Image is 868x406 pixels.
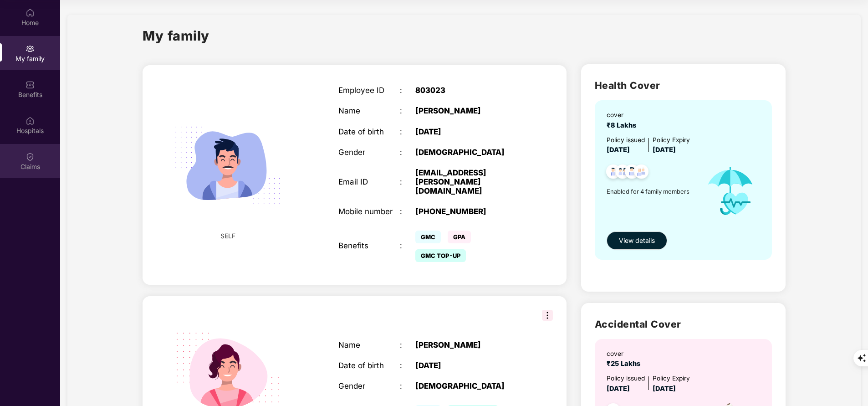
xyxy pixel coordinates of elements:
[338,86,400,95] div: Employee ID
[542,310,553,321] img: svg+xml;base64,PHN2ZyB3aWR0aD0iMzIiIGhlaWdodD0iMzIiIHZpZXdCb3g9IjAgMCAzMiAzMiIgZmlsbD0ibm9uZSIgeG...
[400,381,415,391] div: :
[607,385,630,393] span: [DATE]
[630,162,653,184] img: svg+xml;base64,PHN2ZyB4bWxucz0iaHR0cDovL3d3dy53My5vcmcvMjAwMC9zdmciIHdpZHRoPSI0OC45NDMiIGhlaWdodD...
[338,127,400,136] div: Date of birth
[415,249,466,262] span: GMC TOP-UP
[595,78,772,93] h2: Health Cover
[607,231,667,250] button: View details
[162,100,293,231] img: svg+xml;base64,PHN2ZyB4bWxucz0iaHR0cDovL3d3dy53My5vcmcvMjAwMC9zdmciIHdpZHRoPSIyMjQiIGhlaWdodD0iMT...
[607,360,644,368] span: ₹25 Lakhs
[415,361,523,370] div: [DATE]
[338,361,400,370] div: Date of birth
[415,168,523,195] div: [EMAIL_ADDRESS][PERSON_NAME][DOMAIN_NAME]
[400,148,415,157] div: :
[607,187,697,196] span: Enabled for 4 family members
[607,110,640,120] div: cover
[400,207,415,216] div: :
[415,231,441,243] span: GMC
[607,146,630,154] span: [DATE]
[653,385,676,393] span: [DATE]
[143,26,209,46] h1: My family
[400,340,415,349] div: :
[26,116,35,125] img: svg+xml;base64,PHN2ZyBpZD0iSG9zcGl0YWxzIiB4bWxucz0iaHR0cDovL3d3dy53My5vcmcvMjAwMC9zdmciIHdpZHRoPS...
[26,152,35,161] img: svg+xml;base64,PHN2ZyBpZD0iQ2xhaW0iIHhtbG5zPSJodHRwOi8vd3d3LnczLm9yZy8yMDAwL3N2ZyIgd2lkdGg9IjIwIi...
[415,127,523,136] div: [DATE]
[653,135,690,145] div: Policy Expiry
[400,86,415,95] div: :
[338,381,400,391] div: Gender
[400,127,415,136] div: :
[612,162,634,184] img: svg+xml;base64,PHN2ZyB4bWxucz0iaHR0cDovL3d3dy53My5vcmcvMjAwMC9zdmciIHdpZHRoPSI0OC45MTUiIGhlaWdodD...
[338,340,400,349] div: Name
[607,349,644,359] div: cover
[607,135,645,145] div: Policy issued
[415,106,523,115] div: [PERSON_NAME]
[619,236,655,246] span: View details
[400,106,415,115] div: :
[338,148,400,157] div: Gender
[338,207,400,216] div: Mobile number
[338,106,400,115] div: Name
[415,340,523,349] div: [PERSON_NAME]
[602,162,624,184] img: svg+xml;base64,PHN2ZyB4bWxucz0iaHR0cDovL3d3dy53My5vcmcvMjAwMC9zdmciIHdpZHRoPSI0OC45NDMiIGhlaWdodD...
[653,374,690,383] div: Policy Expiry
[595,317,772,332] h2: Accidental Cover
[400,241,415,250] div: :
[448,231,471,243] span: GPA
[26,8,35,17] img: svg+xml;base64,PHN2ZyBpZD0iSG9tZSIgeG1sbnM9Imh0dHA6Ly93d3cudzMub3JnLzIwMDAvc3ZnIiB3aWR0aD0iMjAiIG...
[400,177,415,186] div: :
[338,241,400,250] div: Benefits
[415,381,523,391] div: [DEMOGRAPHIC_DATA]
[220,231,235,241] span: SELF
[415,86,523,95] div: 803023
[415,207,523,216] div: [PHONE_NUMBER]
[607,121,640,129] span: ₹8 Lakhs
[26,44,35,53] img: svg+xml;base64,PHN2ZyB3aWR0aD0iMjAiIGhlaWdodD0iMjAiIHZpZXdCb3g9IjAgMCAyMCAyMCIgZmlsbD0ibm9uZSIgeG...
[607,374,645,383] div: Policy issued
[415,148,523,157] div: [DEMOGRAPHIC_DATA]
[621,162,643,184] img: svg+xml;base64,PHN2ZyB4bWxucz0iaHR0cDovL3d3dy53My5vcmcvMjAwMC9zdmciIHdpZHRoPSI0OC45NDMiIGhlaWdodD...
[26,80,35,89] img: svg+xml;base64,PHN2ZyBpZD0iQmVuZWZpdHMiIHhtbG5zPSJodHRwOi8vd3d3LnczLm9yZy8yMDAwL3N2ZyIgd2lkdGg9Ij...
[338,177,400,186] div: Email ID
[697,155,764,226] img: icon
[653,146,676,154] span: [DATE]
[400,361,415,370] div: :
